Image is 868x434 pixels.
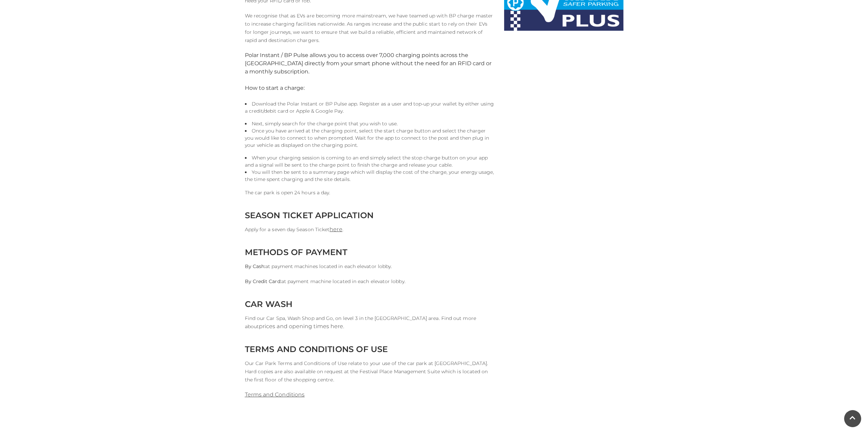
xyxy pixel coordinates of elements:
[245,344,494,354] h2: TERMS AND CONDITIONS OF USE
[245,84,494,92] div: How to start a charge:
[245,188,494,197] p: The car park is open 24 hours a day.
[245,263,266,269] strong: By Cash:
[245,154,494,169] li: When your charging session is coming to an end simply select the stop charge button on your app a...
[245,278,281,284] strong: By Credit Card:
[245,359,494,384] p: Our Car Park Terms and Conditions of Use relate to your use of the car park at [GEOGRAPHIC_DATA]....
[245,51,494,76] div: Polar Instant / BP Pulse allows you to access over 7,000 charging points across the [GEOGRAPHIC_D...
[245,247,494,257] h2: METHODS OF PAYMENT
[245,127,494,149] li: Once you have arrived at the charging point, select the start charge button and select the charge...
[245,277,494,285] p: at payment machine located in each elevator lobby.
[245,12,494,44] p: We recognise that as EVs are becoming more mainstream, we have teamed up with BP charge master to...
[245,169,494,183] li: You will then be sent to a summary page which will display the cost of the charge, your energy us...
[245,210,494,220] h2: SEASON TICKET APPLICATION
[245,314,494,331] p: Find our Car Spa, Wash Shop and Go, on level 3 in the [GEOGRAPHIC_DATA] area. Find out more about
[245,225,494,234] p: Apply for a seven day Season Ticket .
[329,226,342,233] a: here
[245,391,305,398] a: Terms and Conditions
[245,299,494,309] h2: CAR WASH
[245,262,494,270] p: at payment machines located in each elevator lobby.
[245,100,494,115] li: Download the Polar Instant or BP Pulse app. Register as a user and top-up your wallet by either u...
[245,120,494,127] li: Next, simply search for the charge point that you wish to use.
[259,323,344,330] a: prices and opening times here.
